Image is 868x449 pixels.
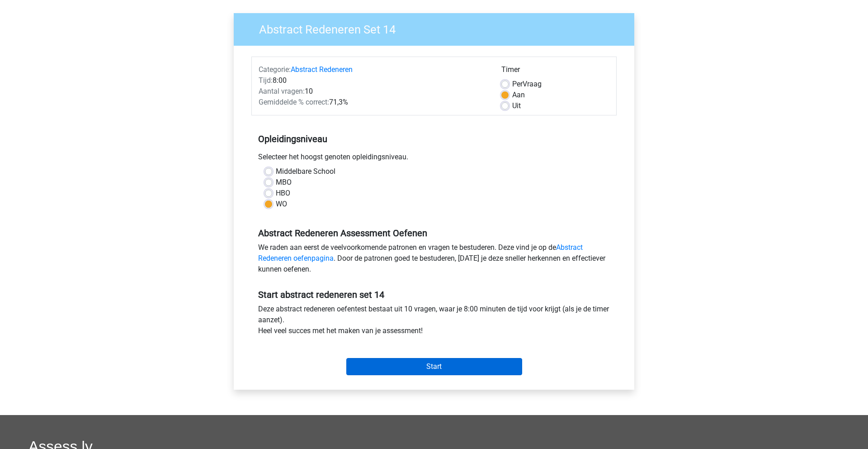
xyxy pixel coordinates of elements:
label: Vraag [512,79,542,90]
div: 10 [252,86,495,97]
a: Abstract Redeneren [291,65,353,74]
div: Selecteer het hoogst genoten opleidingsniveau. [251,152,617,166]
div: Timer [501,64,609,79]
label: Middelbare School [276,166,335,177]
h3: Abstract Redeneren Set 14 [248,19,627,37]
div: 71,3% [252,97,495,108]
span: Aantal vragen: [259,87,305,96]
label: MBO [276,177,292,188]
label: Aan [512,90,525,100]
div: Deze abstract redeneren oefentest bestaat uit 10 vragen, waar je 8:00 minuten de tijd voor krijgt... [251,304,617,340]
h5: Abstract Redeneren Assessment Oefenen [258,228,610,239]
span: Gemiddelde % correct: [259,98,329,106]
label: HBO [276,188,290,199]
label: WO [276,199,287,210]
label: Uit [512,100,521,111]
input: Start [346,358,522,375]
span: Categorie: [259,65,291,74]
div: We raden aan eerst de veelvoorkomende patronen en vragen te bestuderen. Deze vind je op de . Door... [251,242,617,278]
h5: Opleidingsniveau [258,130,610,148]
h5: Start abstract redeneren set 14 [258,289,610,300]
span: Tijd: [259,76,273,85]
div: 8:00 [252,75,495,86]
span: Per [512,80,523,88]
